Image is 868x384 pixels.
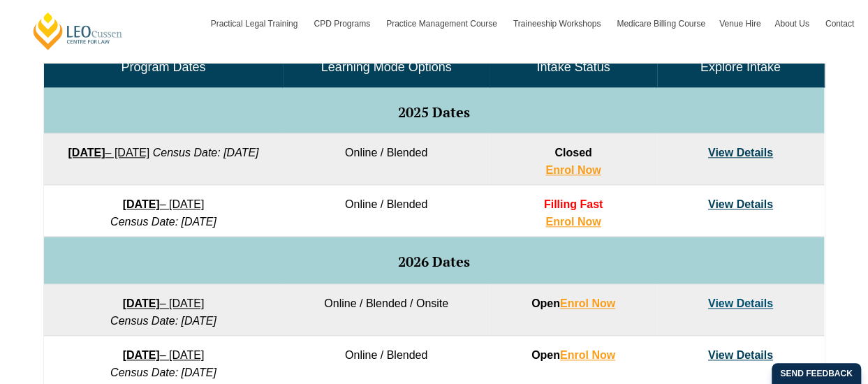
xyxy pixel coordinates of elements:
a: Traineeship Workshops [506,3,610,44]
em: Census Date: [DATE] [110,367,216,378]
a: [DATE]– [DATE] [123,297,205,309]
a: [PERSON_NAME] Centre for Law [31,11,124,51]
a: View Details [708,349,773,361]
a: Medicare Billing Course [610,3,712,44]
td: Online / Blended [283,133,490,185]
span: Explore Intake [700,60,781,74]
span: Program Dates [121,60,205,74]
strong: [DATE] [123,297,160,309]
a: Enrol Now [560,349,615,361]
em: Census Date: [DATE] [110,216,216,228]
a: View Details [708,198,773,210]
span: 2026 Dates [398,252,470,271]
span: Learning Mode Options [321,60,452,74]
span: Closed [554,147,591,158]
strong: Open [531,349,615,361]
a: Enrol Now [545,216,601,228]
a: About Us [767,3,818,44]
a: CPD Programs [307,3,379,44]
a: Enrol Now [545,164,601,176]
strong: [DATE] [68,147,105,158]
td: Online / Blended / Onsite [283,284,490,336]
a: [DATE]– [DATE] [123,349,205,361]
td: Online / Blended [283,185,490,237]
strong: Open [531,297,615,309]
a: [DATE]– [DATE] [123,198,205,210]
a: Enrol Now [560,297,615,309]
a: Contact [818,3,861,44]
span: Intake Status [536,60,610,74]
a: Practical Legal Training [204,3,307,44]
em: Census Date: [DATE] [153,147,259,158]
a: Practice Management Course [379,3,506,44]
a: View Details [708,147,773,158]
em: Census Date: [DATE] [110,315,216,327]
strong: [DATE] [123,349,160,361]
span: Filling Fast [544,198,603,210]
a: Venue Hire [712,3,767,44]
span: 2025 Dates [398,103,470,121]
strong: [DATE] [123,198,160,210]
a: View Details [708,297,773,309]
a: [DATE]– [DATE] [68,147,149,158]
